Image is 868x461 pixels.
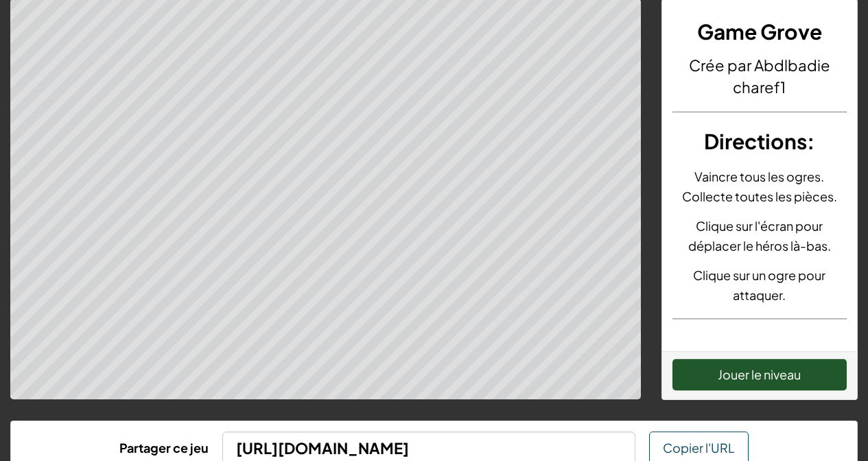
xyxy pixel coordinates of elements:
p: Clique sur un ogre pour attaquer. [672,265,847,305]
h3: : [672,126,847,157]
span: Copier l'URL [663,440,735,456]
h4: Crée par Abdlbadie charef1 [672,54,847,98]
p: Clique sur l'écran pour déplacer le héros là-bas. [672,216,847,256]
span: Directions [704,128,807,154]
h3: Game Grove [672,16,847,47]
p: Vaincre tous les ogres. Collecte toutes les pièces. [672,166,847,206]
button: Jouer le niveau [672,359,847,390]
b: Partager ce jeu [119,440,209,456]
